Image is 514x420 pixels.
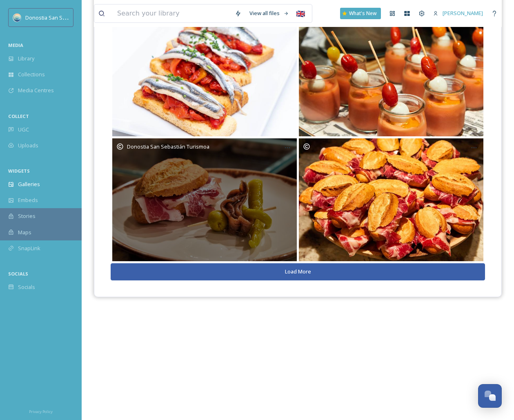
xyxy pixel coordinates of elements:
[18,126,29,133] span: UGC
[18,180,40,188] span: Galleries
[111,138,298,262] a: Opens media popup. Media description: 2209 Pintxos Fermin_039b.jpg.
[18,196,38,204] span: Embeds
[8,271,28,277] span: SOCIALS
[18,244,40,252] span: SnapLink
[18,87,54,94] span: Media Centres
[443,9,483,17] span: [PERSON_NAME]
[111,263,485,280] button: Load More
[8,113,29,119] span: COLLECT
[18,71,45,78] span: Collections
[298,138,485,262] a: Opens media popup. Media description: 2209 Pintxos Casa Vergara_016b.jpg.
[8,42,23,48] span: MEDIA
[478,384,502,408] button: Open Chat
[18,283,35,291] span: Socials
[429,5,487,21] a: [PERSON_NAME]
[18,212,36,220] span: Stories
[340,8,381,19] a: What's New
[25,13,108,21] span: Donostia San Sebastián Turismoa
[293,6,308,21] div: 🇬🇧
[111,13,298,136] a: Opens media popup. Media description: 2022_Oct_pintxos y platos-26.jpg.
[113,4,231,22] input: Search your library
[29,409,53,414] span: Privacy Policy
[13,13,21,22] img: images.jpeg
[127,143,209,150] span: Donostia San Sebastián Turismoa
[29,406,53,416] a: Privacy Policy
[18,142,38,149] span: Uploads
[298,13,484,136] a: Opens media popup. Media description: 2209 Pintxos Casa Vergara_007b.jpg.
[18,55,34,62] span: Library
[8,168,30,174] span: WIDGETS
[245,5,293,21] a: View all files
[18,229,31,236] span: Maps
